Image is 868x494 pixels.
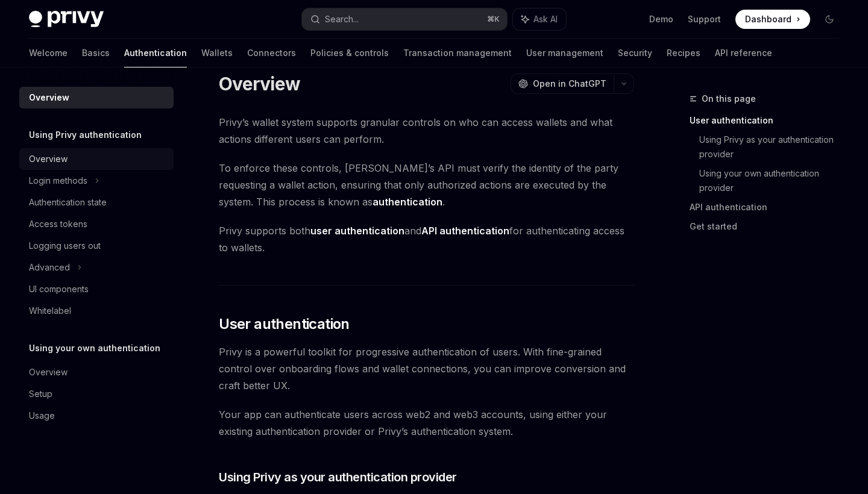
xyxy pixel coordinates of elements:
button: Open in ChatGPT [511,73,614,94]
span: Using Privy as your authentication provider [219,469,457,486]
div: Whitelabel [29,304,71,318]
a: Access tokens [19,213,174,235]
div: UI components [29,282,89,296]
span: Your app can authenticate users across web2 and web3 accounts, using either your existing authent... [219,406,634,440]
a: Transaction management [403,39,512,67]
a: Support [688,13,721,25]
a: API reference [715,39,772,67]
a: Logging users out [19,235,174,257]
span: User authentication [219,314,350,334]
a: Connectors [247,39,296,67]
div: Logging users out [29,239,101,253]
button: Toggle dark mode [820,10,839,29]
div: Usage [29,408,55,423]
a: Overview [19,361,174,383]
a: Dashboard [735,10,810,29]
a: Authentication [124,39,187,67]
h1: Overview [219,73,300,95]
span: Privy supports both and for authenticating access to wallets. [219,222,634,256]
span: Privy is a powerful toolkit for progressive authentication of users. With fine-grained control ov... [219,343,634,394]
div: Search... [325,12,359,27]
a: Authentication state [19,192,174,213]
strong: authentication [373,196,442,208]
span: On this page [702,92,756,106]
h5: Using Privy authentication [29,128,142,142]
strong: API authentication [421,225,509,237]
span: Open in ChatGPT [533,78,606,90]
a: UI components [19,278,174,300]
a: Overview [19,148,174,170]
div: Overview [29,90,69,105]
span: Dashboard [745,13,791,25]
button: Ask AI [513,8,566,30]
a: Policies & controls [310,39,389,67]
a: Get started [690,217,849,236]
div: Authentication state [29,195,107,210]
strong: user authentication [310,225,404,237]
a: Recipes [667,39,700,67]
div: Login methods [29,174,87,188]
button: Search...⌘K [302,8,506,30]
a: Welcome [29,39,68,67]
img: dark logo [29,11,104,28]
span: ⌘ K [487,14,500,24]
span: To enforce these controls, [PERSON_NAME]’s API must verify the identity of the party requesting a... [219,160,634,210]
a: Using your own authentication provider [699,164,849,198]
div: Advanced [29,260,70,275]
div: Overview [29,152,68,166]
a: Security [618,39,652,67]
div: Setup [29,387,52,401]
h5: Using your own authentication [29,341,160,355]
div: Access tokens [29,217,87,231]
a: User authentication [690,111,849,130]
a: Usage [19,405,174,427]
div: Overview [29,365,68,380]
a: Setup [19,383,174,405]
a: Demo [649,13,673,25]
a: Using Privy as your authentication provider [699,130,849,164]
a: Basics [82,39,110,67]
span: Ask AI [533,13,558,25]
a: Overview [19,87,174,108]
a: Wallets [201,39,233,67]
a: API authentication [690,198,849,217]
a: Whitelabel [19,300,174,322]
a: User management [526,39,603,67]
span: Privy’s wallet system supports granular controls on who can access wallets and what actions diffe... [219,114,634,148]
